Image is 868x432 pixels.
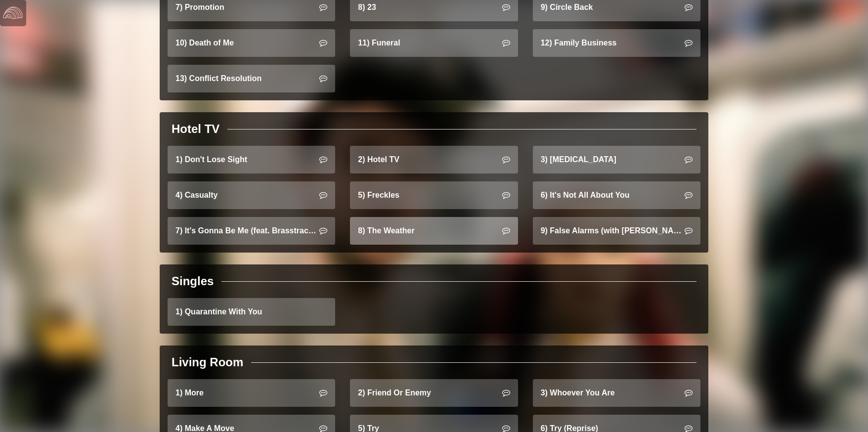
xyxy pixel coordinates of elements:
[350,379,518,407] a: 2) Friend Or Enemy
[172,120,219,138] div: Hotel TV
[350,181,518,209] a: 5) Freckles
[350,217,518,245] a: 8) The Weather
[533,217,700,245] a: 9) False Alarms (with [PERSON_NAME])
[168,379,335,407] a: 1) More
[533,181,700,209] a: 6) It's Not All About You
[168,29,335,57] a: 10) Death of Me
[3,3,23,23] img: logo-white-4c48a5e4bebecaebe01ca5a9d34031cfd3d4ef9ae749242e8c4bf12ef99f53e8.png
[350,29,518,57] a: 11) Funeral
[533,379,700,407] a: 3) Whoever You Are
[168,217,335,245] a: 7) It's Gonna Be Me (feat. Brasstracks)
[168,298,335,326] a: 1) Quarantine With You
[350,146,518,173] a: 2) Hotel TV
[168,146,335,173] a: 1) Don't Lose Sight
[168,65,335,92] a: 13) Conflict Resolution
[533,29,700,57] a: 12) Family Business
[533,146,700,173] a: 3) [MEDICAL_DATA]
[172,353,243,371] div: Living Room
[168,181,335,209] a: 4) Casualty
[172,272,214,290] div: Singles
